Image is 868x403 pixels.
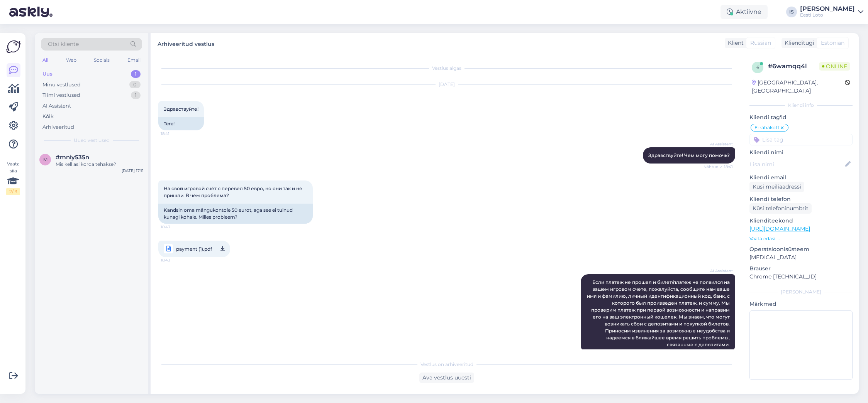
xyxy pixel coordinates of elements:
a: [URL][DOMAIN_NAME] [749,225,810,232]
div: Eesti Loto [800,12,855,18]
div: Socials [92,55,111,65]
span: Если платеж не прошел и билет/платеж не появился на вашем игровом счете, пожалуйста, сообщите нам... [587,279,731,347]
span: #mniy535n [56,154,89,161]
span: 6 [756,64,759,70]
div: Aktiivne [721,5,768,19]
img: Askly Logo [6,39,21,54]
div: [GEOGRAPHIC_DATA], [GEOGRAPHIC_DATA] [752,79,845,95]
div: [PERSON_NAME] [800,6,855,12]
p: Kliendi telefon [749,195,853,203]
div: [PERSON_NAME] [749,288,853,295]
div: Kliendi info [749,102,853,109]
span: 18:41 [161,131,190,137]
span: На свой игровой счёт я перевел 50 евро, но они так и не пришли. В чем проблема? [164,185,303,198]
div: Tiimi vestlused [42,91,80,99]
p: Klienditeekond [749,217,853,225]
span: AI Assistent [704,268,733,274]
div: Minu vestlused [42,81,81,89]
span: Online [819,62,850,71]
span: Здравствуйте! [164,106,198,112]
div: Vaata siia [6,160,20,195]
div: Ava vestlus uuesti [419,373,474,383]
div: 2 / 3 [6,188,20,195]
span: Uued vestlused [74,137,110,144]
div: Kõik [42,113,54,120]
div: Kandsin oma mängukontole 50 eurot, aga see ei tulnud kunagi kohale. Milles probleem? [158,204,313,224]
p: Kliendi email [749,174,853,182]
div: Web [64,55,78,65]
input: Lisa tag [749,134,853,145]
span: Otsi kliente [48,40,79,48]
label: Arhiveeritud vestlus [158,38,214,48]
input: Lisa nimi [750,160,844,169]
div: # 6wamqq4l [768,62,819,71]
p: Vaata edasi ... [749,235,853,242]
div: Klienditugi [782,39,814,47]
div: Tere! [158,117,204,130]
div: Küsi telefoninumbrit [749,203,812,214]
div: Klient [725,39,744,47]
p: Märkmed [749,300,853,308]
div: Vestlus algas [158,65,735,72]
div: Uus [42,70,53,78]
p: Chrome [TECHNICAL_ID] [749,273,853,281]
p: Operatsioonisüsteem [749,245,853,253]
a: [PERSON_NAME]Eesti Loto [800,6,863,18]
p: Kliendi tag'id [749,113,853,121]
span: AI Assistent [704,141,733,147]
a: payment (1).pdf18:43 [158,241,230,257]
div: 1 [131,70,141,78]
span: Здравствуйте! Чем могу помочь? [648,152,730,158]
div: [DATE] [158,81,735,88]
span: Vestlus on arhiveeritud [420,361,473,368]
div: Email [126,55,142,65]
p: Kliendi nimi [749,148,853,157]
div: Arhiveeritud [42,123,74,131]
span: E-rahakott [754,125,780,130]
div: Küsi meiliaadressi [749,182,804,192]
div: AI Assistent [42,102,71,110]
p: Brauser [749,265,853,273]
span: Russian [750,39,771,47]
div: IS [786,7,797,17]
span: Estonian [821,39,844,47]
div: 1 [131,91,141,99]
div: [DATE] 17:11 [122,168,144,174]
p: [MEDICAL_DATA] [749,253,853,261]
span: payment (1).pdf [176,244,212,254]
div: 0 [129,81,141,89]
span: 18:43 [161,255,190,265]
span: Nähtud ✓ 18:41 [704,164,733,170]
div: Mis kell asi korda tehakse? [56,161,144,168]
div: All [41,55,50,65]
span: m [43,157,47,162]
span: 18:43 [161,224,190,230]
